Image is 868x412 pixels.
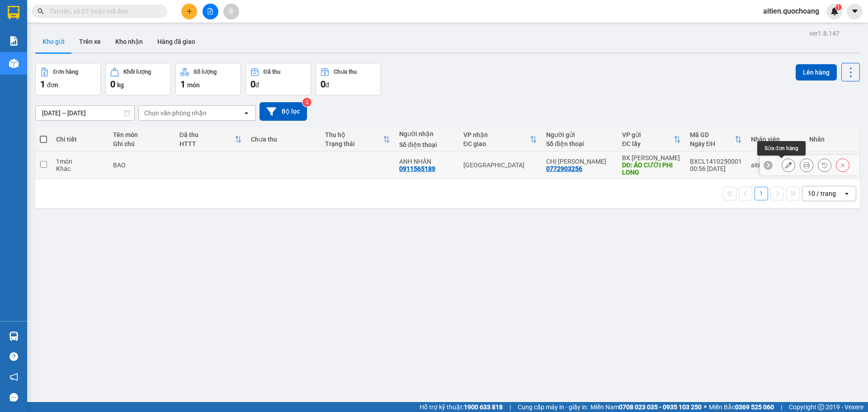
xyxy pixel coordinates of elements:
[619,403,702,411] strong: 0708 023 035 - 0935 103 250
[113,131,170,138] div: Tên món
[690,131,735,138] div: Mã GD
[622,154,681,161] div: BX [PERSON_NAME]
[181,4,197,19] button: plus
[751,136,800,143] div: Nhân viên
[334,69,357,75] div: Chưa thu
[117,81,124,89] span: kg
[180,79,185,90] span: 1
[464,403,503,411] strong: 1900 633 818
[113,161,170,169] div: BAO
[835,4,842,10] sup: 1
[325,131,383,138] div: Thu hộ
[837,4,840,10] span: 1
[72,31,108,52] button: Trên xe
[113,140,170,147] div: Ghi chú
[851,7,859,15] span: caret-down
[796,64,837,81] button: Lên hàng
[690,158,742,165] div: BXCL1410250001
[751,161,800,169] div: aitien.quochoang
[399,130,454,137] div: Người nhận
[755,187,768,200] button: 1
[35,63,101,95] button: Đơn hàng1đơn
[325,81,329,89] span: đ
[735,403,774,411] strong: 0369 525 060
[818,404,824,410] span: copyright
[546,140,613,147] div: Số điện thoại
[809,28,840,38] div: ver 1.8.147
[251,136,316,143] div: Chưa thu
[36,106,134,120] input: Select a date range.
[709,402,774,412] span: Miền Bắc
[781,402,782,412] span: |
[56,136,104,143] div: Chi tiết
[228,8,234,14] span: aim
[321,128,395,152] th: Toggle SortBy
[250,79,255,90] span: 0
[830,7,839,15] img: icon-new-feature
[590,402,702,412] span: Miền Nam
[259,102,307,121] button: Bộ lọc
[38,8,44,14] span: search
[316,63,381,95] button: Chưa thu0đ
[463,161,537,169] div: [GEOGRAPHIC_DATA]
[110,79,115,90] span: 0
[690,140,735,147] div: Ngày ĐH
[782,158,795,172] div: Sửa đơn hàng
[399,141,454,148] div: Số điện thoại
[622,131,674,138] div: VP gửi
[622,140,674,147] div: ĐC lấy
[399,165,435,172] div: 0911565189
[463,140,530,147] div: ĐC giao
[203,4,218,19] button: file-add
[847,4,863,19] button: caret-down
[420,402,503,412] span: Hỗ trợ kỹ thuật:
[186,8,193,14] span: plus
[518,402,588,412] span: Cung cấp máy in - giấy in:
[47,81,58,89] span: đơn
[463,131,530,138] div: VP nhận
[255,81,259,89] span: đ
[843,190,850,197] svg: open
[546,131,613,138] div: Người gửi
[302,98,311,107] sup: 2
[40,79,45,90] span: 1
[618,128,685,152] th: Toggle SortBy
[808,189,836,198] div: 10 / trang
[690,165,742,172] div: 00:56 [DATE]
[8,6,19,19] img: logo-vxr
[9,331,19,341] img: warehouse-icon
[243,109,250,117] svg: open
[144,109,207,118] div: Chọn văn phòng nhận
[459,128,542,152] th: Toggle SortBy
[756,5,826,17] span: aitien.quochoang
[9,373,18,381] span: notification
[809,136,854,143] div: Nhãn
[35,31,72,52] button: Kho gửi
[175,63,241,95] button: Số lượng1món
[123,69,151,75] div: Khối lượng
[179,131,235,138] div: Đã thu
[223,4,239,19] button: aim
[757,141,806,156] div: Sửa đơn hàng
[105,63,171,95] button: Khối lượng0kg
[150,31,203,52] button: Hàng đã giao
[9,36,19,46] img: solution-icon
[321,79,325,90] span: 0
[509,402,511,412] span: |
[9,393,18,402] span: message
[193,69,217,75] div: Số lượng
[546,158,613,165] div: CHỊ THẢO
[245,63,311,95] button: Đã thu0đ
[56,158,104,165] div: 1 món
[9,352,18,361] span: question-circle
[50,6,156,16] input: Tìm tên, số ĐT hoặc mã đơn
[325,140,383,147] div: Trạng thái
[704,405,707,409] span: ⚪️
[399,158,454,165] div: ANH NHÂN
[207,8,213,14] span: file-add
[685,128,746,152] th: Toggle SortBy
[546,165,582,172] div: 0772903256
[187,81,200,89] span: món
[9,59,19,68] img: warehouse-icon
[53,69,78,75] div: Đơn hàng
